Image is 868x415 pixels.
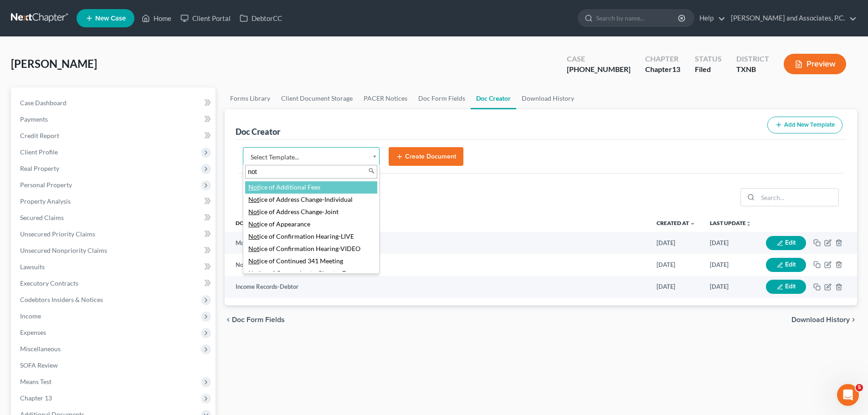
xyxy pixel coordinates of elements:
span: Not [248,269,259,277]
div: ice of Appearance [245,218,377,231]
div: ice of Confirmation Hearing-LIVE [245,231,377,243]
div: ice of Additional Fees [245,181,377,194]
span: Not [248,208,259,215]
span: Not [248,183,259,191]
span: Not [248,257,259,265]
span: Not [248,195,259,203]
div: ice of Conversion to Chapter 7 [245,267,377,280]
span: Not [248,232,259,240]
span: Not [248,220,259,228]
div: ice of Address Change-Joint [245,206,377,218]
div: ice of Confirmation Hearing-VIDEO [245,243,377,255]
span: Not [248,245,259,252]
iframe: Intercom live chat [837,384,859,406]
span: 5 [856,384,863,391]
div: ice of Address Change-Individual [245,194,377,206]
div: ice of Continued 341 Meeting [245,255,377,267]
